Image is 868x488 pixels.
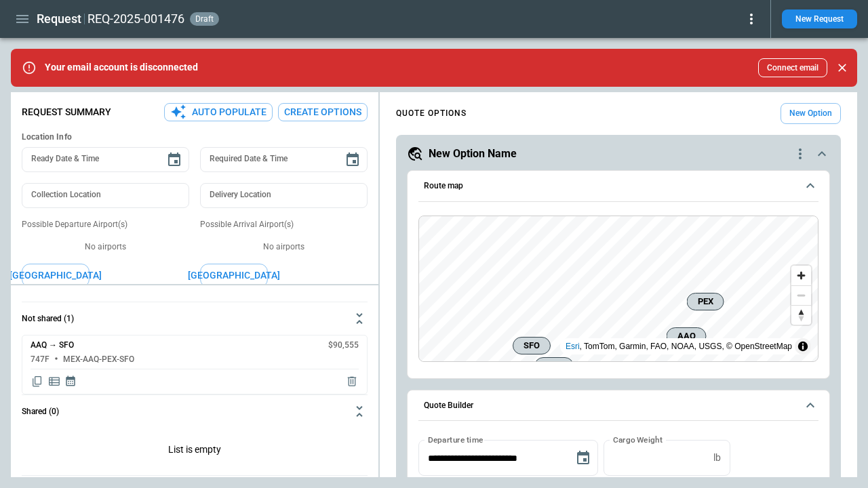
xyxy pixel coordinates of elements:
[566,340,792,353] div: , TomTom, Garmin, FAO, NOAA, USGS, © OpenStreetMap
[566,342,580,351] a: Esri
[22,407,59,416] h6: Shared (0)
[419,216,818,361] canvas: Map
[22,219,189,230] p: Possible Departure Airport(s)
[345,375,359,388] span: Delete quote
[540,359,568,373] span: MEX
[31,341,74,350] h6: AAQ → SFO
[758,58,827,77] button: Connect email
[339,146,366,174] button: Choose date
[161,146,188,174] button: Choose date
[22,264,90,287] button: [GEOGRAPHIC_DATA]
[328,341,359,350] h6: $90,555
[424,401,473,410] h6: Quote Builder
[795,338,811,354] summary: Toggle attribution
[200,241,368,253] p: No airports
[570,445,597,472] button: Choose date, selected date is Sep 3, 2025
[22,132,368,142] h6: Location Info
[31,375,44,388] span: Copy quote content
[22,314,74,323] h6: Not shared (1)
[45,62,198,73] p: Your email account is disconnected
[31,355,50,364] h6: 747F
[22,106,111,118] p: Request Summary
[22,335,368,394] div: Not shared (1)
[418,390,818,422] button: Quote Builder
[428,434,484,445] label: Departure time
[791,305,811,325] button: Reset bearing to north
[713,452,721,464] p: lb
[833,58,852,77] button: Close
[22,395,368,428] button: Shared (0)
[37,11,81,27] h1: Request
[278,103,368,121] button: Create Options
[613,434,663,445] label: Cargo Weight
[791,266,811,285] button: Zoom in
[781,103,841,124] button: New Option
[200,264,268,287] button: [GEOGRAPHIC_DATA]
[164,103,273,121] button: Auto Populate
[396,110,467,117] h4: QUOTE OPTIONS
[672,329,700,343] span: AAQ
[87,11,184,27] h2: REQ-2025-001476
[424,182,463,190] h6: Route map
[791,285,811,305] button: Zoom out
[519,339,545,352] span: SFO
[418,216,818,362] div: Route map
[833,53,852,83] div: dismiss
[22,428,368,475] div: Not shared (1)
[407,146,830,162] button: New Option Namequote-option-actions
[22,241,189,253] p: No airports
[22,302,368,335] button: Not shared (1)
[418,171,818,202] button: Route map
[193,14,216,24] span: draft
[63,355,134,364] h6: MEX-AAQ-PEX-SFO
[22,428,368,475] p: List is empty
[200,219,368,230] p: Possible Arrival Airport(s)
[64,375,77,388] span: Display quote schedule
[47,375,61,388] span: Display detailed quote content
[792,146,808,162] div: quote-option-actions
[692,295,717,308] span: PEX
[782,9,857,28] button: New Request
[429,146,517,161] h5: New Option Name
